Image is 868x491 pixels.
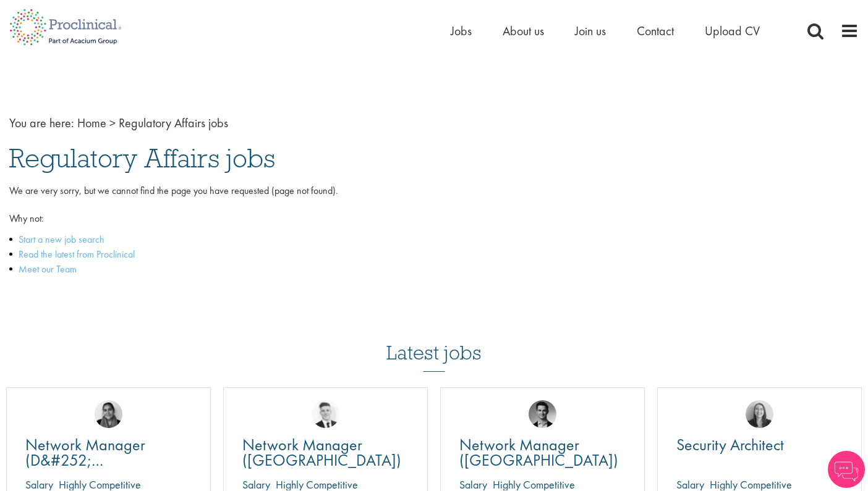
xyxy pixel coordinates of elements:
[503,23,544,39] a: About us
[637,23,674,39] a: Contact
[575,23,606,39] a: Join us
[705,23,760,39] a: Upload CV
[19,248,135,261] a: Read the latest from Proclinical
[19,233,104,246] a: Start a new job search
[459,437,626,468] a: Network Manager ([GEOGRAPHIC_DATA])
[828,451,865,488] img: Chatbot
[676,437,843,453] a: Security Architect
[77,115,106,131] a: breadcrumb link
[9,184,859,227] p: We are very sorry, but we cannot find the page you have requested (page not found). Why not:
[459,434,618,471] span: Network Manager ([GEOGRAPHIC_DATA])
[25,434,179,486] span: Network Manager (D&#252;[GEOGRAPHIC_DATA])
[451,23,472,39] a: Jobs
[312,400,339,428] img: Nicolas Daniel
[119,115,228,131] span: Regulatory Affairs jobs
[19,262,77,275] a: Meet our Team
[25,437,192,468] a: Network Manager (D&#252;[GEOGRAPHIC_DATA])
[746,400,773,428] img: Mia Kellerman
[242,434,401,471] span: Network Manager ([GEOGRAPHIC_DATA])
[676,434,784,455] span: Security Architect
[109,115,116,131] span: >
[529,400,556,428] img: Max Slevogt
[242,437,409,468] a: Network Manager ([GEOGRAPHIC_DATA])
[9,141,275,175] span: Regulatory Affairs jobs
[386,311,482,372] h3: Latest jobs
[95,400,122,428] img: Anjali Parbhu
[9,115,74,131] span: You are here:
